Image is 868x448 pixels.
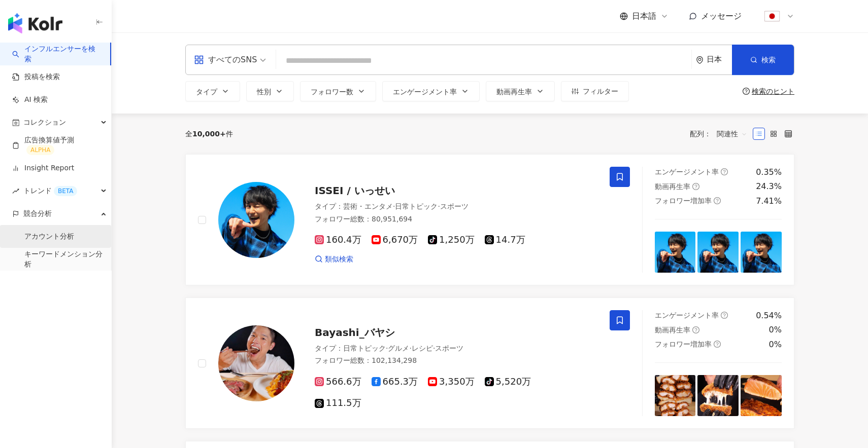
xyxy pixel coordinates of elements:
[692,326,699,333] span: question-circle
[741,375,782,416] img: post-image
[393,202,395,210] span: ·
[185,297,794,429] a: KOL AvatarBayashi_バヤシタイプ：日常トピック·グルメ·レシピ·スポーツフォロワー総数：102,134,298566.6万665.3万3,350万5,520万111.5万エンゲー...
[655,311,719,319] span: エンゲージメント率
[194,55,204,65] span: appstore
[655,182,690,191] span: 動画再生率
[440,202,469,210] span: スポーツ
[185,81,240,101] button: タイプ
[300,81,376,101] button: フォロワー数
[218,182,294,258] img: KOL Avatar
[218,325,294,401] img: KOL Avatar
[583,87,618,95] span: フィルター
[315,235,361,245] span: 160.4万
[185,130,233,138] div: 全 件
[655,326,690,334] span: 動画再生率
[23,202,52,225] span: 競合分析
[386,344,388,352] span: ·
[393,88,457,96] span: エンゲージメント率
[315,202,597,212] div: タイプ ：
[315,377,361,387] span: 566.6万
[769,339,782,350] div: 0%
[690,126,753,142] div: 配列：
[486,81,555,101] button: 動画再生率
[12,44,102,64] a: searchインフルエンサーを検索
[721,168,728,175] span: question-circle
[395,202,438,210] span: 日常トピック
[196,88,217,96] span: タイプ
[655,340,712,348] span: フォロワー増加率
[632,11,656,22] span: 日本語
[343,202,393,210] span: 芸術・エンタメ
[23,179,77,202] span: トレンド
[655,197,712,205] span: フォロワー増加率
[741,232,782,273] img: post-image
[496,88,532,96] span: 動画再生率
[409,344,411,352] span: ·
[12,95,48,105] a: AI 検索
[433,344,435,352] span: ·
[435,344,463,352] span: スポーツ
[12,163,74,173] a: Insight Report
[655,375,696,416] img: post-image
[761,56,776,64] span: 検索
[24,249,103,269] a: キーワードメンション分析
[732,45,794,75] button: 検索
[428,377,475,387] span: 3,350万
[485,377,531,387] span: 5,520万
[756,167,782,178] div: 0.35%
[382,81,480,101] button: エンゲージメント率
[315,398,361,408] span: 111.5万
[372,235,418,245] span: 6,670万
[315,344,597,354] div: タイプ ：
[721,312,728,319] span: question-circle
[412,344,433,352] span: レシピ
[315,184,395,197] span: ISSEI / いっせい
[372,377,418,387] span: 665.3万
[12,135,103,156] a: 広告換算値予測ALPHA
[714,341,721,348] span: question-circle
[315,254,353,265] a: 類似検索
[54,186,77,196] div: BETA
[12,72,60,82] a: 投稿を検索
[194,52,257,68] div: すべてのSNS
[756,181,782,192] div: 24.3%
[325,254,353,265] span: 類似検索
[192,130,226,138] span: 10,000+
[697,375,739,416] img: post-image
[743,88,750,95] span: question-circle
[769,324,782,335] div: 0%
[717,126,747,142] span: 関連性
[23,111,66,134] span: コレクション
[343,344,386,352] span: 日常トピック
[655,232,696,273] img: post-image
[752,87,794,95] div: 検索のヒント
[315,326,395,339] span: Bayashi_バヤシ
[696,56,704,64] span: environment
[756,310,782,321] div: 0.54%
[655,168,719,176] span: エンゲージメント率
[438,202,440,210] span: ·
[388,344,409,352] span: グルメ
[8,13,62,33] img: logo
[714,197,721,204] span: question-circle
[485,235,525,245] span: 14.7万
[12,188,19,195] span: rise
[707,55,732,64] div: 日本
[697,232,739,273] img: post-image
[701,11,742,21] span: メッセージ
[24,232,74,242] a: アカウント分析
[756,196,782,207] div: 7.41%
[428,235,475,245] span: 1,250万
[311,88,353,96] span: フォロワー数
[315,214,597,225] div: フォロワー総数 ： 80,951,694
[762,7,782,26] img: flag-Japan-800x800.png
[246,81,294,101] button: 性別
[185,154,794,285] a: KOL AvatarISSEI / いっせいタイプ：芸術・エンタメ·日常トピック·スポーツフォロワー総数：80,951,694160.4万6,670万1,250万14.7万類似検索エンゲージメン...
[692,183,699,190] span: question-circle
[561,81,629,101] button: フィルター
[315,356,597,366] div: フォロワー総数 ： 102,134,298
[257,88,271,96] span: 性別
